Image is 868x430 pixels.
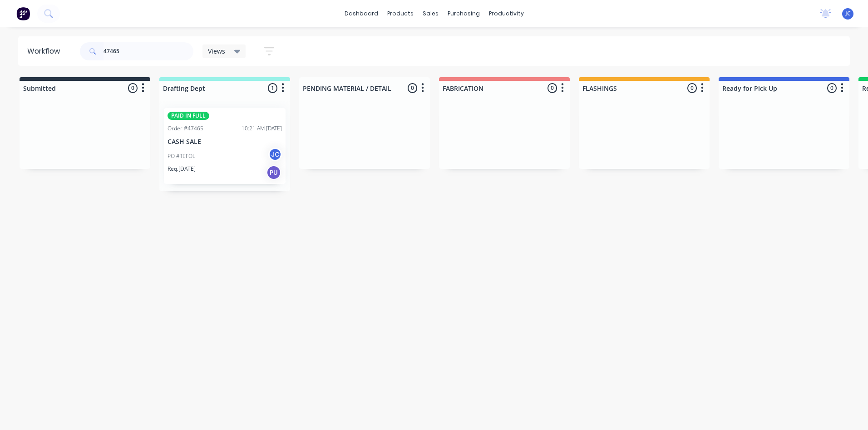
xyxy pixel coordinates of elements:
[168,165,196,173] p: Req. [DATE]
[383,7,418,20] div: products
[484,7,528,20] div: productivity
[168,112,209,120] div: PAID IN FULL
[266,165,281,180] div: PU
[268,148,282,161] div: JC
[27,46,64,57] div: Workflow
[16,7,30,20] img: Factory
[104,42,193,60] input: Search for orders...
[208,46,225,56] span: Views
[242,124,282,133] div: 10:21 AM [DATE]
[443,7,484,20] div: purchasing
[168,152,195,160] p: PO #TEFOL
[845,10,851,18] span: JC
[168,138,282,146] p: CASH SALE
[164,108,286,184] div: PAID IN FULLOrder #4746510:21 AM [DATE]CASH SALEPO #TEFOLJCReq.[DATE]PU
[168,124,203,133] div: Order #47465
[418,7,443,20] div: sales
[340,7,383,20] a: dashboard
